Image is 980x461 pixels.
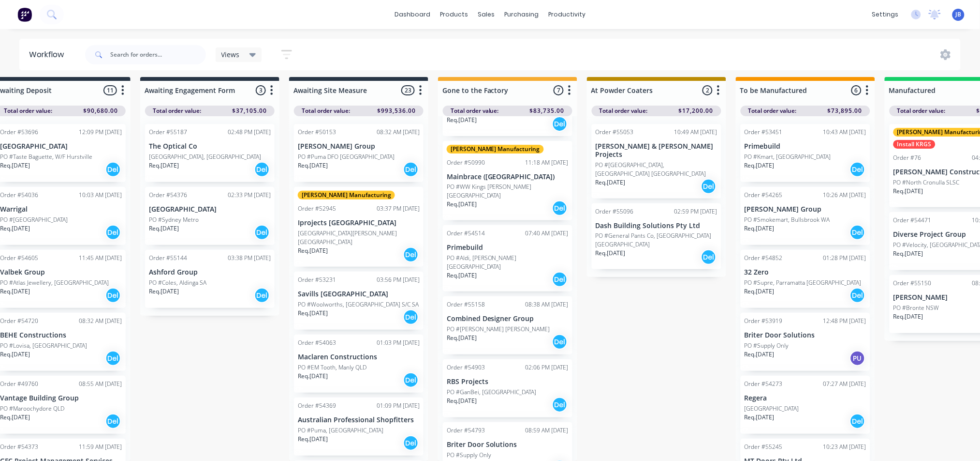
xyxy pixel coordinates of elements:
p: Req. [DATE] [745,161,775,170]
p: PO #EM Tooth, Manly QLD [298,363,366,372]
div: Order #54852 [745,254,783,262]
p: Req. [DATE] [745,413,775,422]
p: Req. [DATE] [893,187,923,196]
div: Order #5451407:40 AM [DATE]PrimebuildPO #Aldi, [PERSON_NAME][GEOGRAPHIC_DATA]Req.[DATE]Del [443,225,572,292]
div: 02:33 PM [DATE] [228,191,271,200]
div: 08:38 AM [DATE] [526,300,569,309]
div: Order #76 [893,154,921,162]
div: Order #5427307:27 AM [DATE]Regera[GEOGRAPHIC_DATA]Req.[DATE]Del [741,376,870,434]
p: [PERSON_NAME] & [PERSON_NAME] Projects [596,142,717,159]
div: Del [254,162,270,177]
div: Del [105,225,121,240]
div: Order #5505310:49 AM [DATE][PERSON_NAME] & [PERSON_NAME] ProjectsPO #[GEOGRAPHIC_DATA], [GEOGRAPH... [592,124,721,199]
div: [PERSON_NAME] Manufacturing [447,145,544,154]
div: 03:38 PM [DATE] [228,254,271,262]
div: 12:48 PM [DATE] [823,317,866,325]
div: 08:59 AM [DATE] [526,426,569,435]
div: Order #53231 [298,276,336,284]
span: JB [956,10,962,19]
input: Search for orders... [110,45,206,64]
p: Req. [DATE] [298,309,328,318]
p: [GEOGRAPHIC_DATA][PERSON_NAME] [GEOGRAPHIC_DATA] [298,229,420,246]
span: Total order value: [600,107,648,115]
p: Primebuild [447,244,569,252]
div: PU [850,351,865,366]
p: Req. [DATE] [447,200,477,209]
div: Order #55053 [596,128,634,137]
p: Req. [DATE] [447,116,477,124]
div: 08:55 AM [DATE] [79,380,122,388]
p: Req. [DATE] [447,397,477,405]
div: Del [701,179,717,194]
p: [GEOGRAPHIC_DATA] [745,404,799,413]
p: PO #Supre, Parramatta [GEOGRAPHIC_DATA] [745,278,862,287]
div: sales [473,7,499,22]
p: [PERSON_NAME] Group [745,205,866,214]
p: Req. [DATE] [596,249,626,258]
p: Australian Professional Shopfitters [298,416,420,424]
div: Order #54063 [298,338,336,347]
a: dashboard [390,7,435,22]
div: Order #54376 [149,191,187,200]
div: Order #5345110:43 AM [DATE]PrimebuildPO #Kmart, [GEOGRAPHIC_DATA]Req.[DATE]Del [741,124,870,182]
div: Order #55144 [149,254,187,262]
div: 03:56 PM [DATE] [377,276,420,284]
div: 10:49 AM [DATE] [674,128,717,137]
p: [GEOGRAPHIC_DATA], [GEOGRAPHIC_DATA] [149,153,261,161]
div: Order #5514403:38 PM [DATE]Ashford GroupPO #Coles, Aldinga SAReq.[DATE]Del [145,250,275,308]
p: PO #Puma, [GEOGRAPHIC_DATA] [298,426,383,435]
p: Dash Building Solutions Pty Ltd [596,222,717,230]
div: Del [850,414,865,429]
span: Total order value: [451,107,499,115]
div: Del [552,397,568,413]
p: RBS Projects [447,378,569,386]
div: Del [552,116,568,132]
p: Savills [GEOGRAPHIC_DATA] [298,290,420,298]
div: 01:09 PM [DATE] [377,401,420,410]
div: products [435,7,473,22]
p: Req. [DATE] [447,334,477,342]
div: Install KRGS [893,140,936,149]
div: 02:06 PM [DATE] [526,363,569,372]
div: Del [403,309,419,325]
div: Order #5485201:28 PM [DATE]32 ZeroPO #Supre, Parramatta [GEOGRAPHIC_DATA]Req.[DATE]Del [741,250,870,308]
p: PO #General Pants Co, [GEOGRAPHIC_DATA] [GEOGRAPHIC_DATA] [596,231,717,249]
div: 08:32 AM [DATE] [377,128,420,137]
p: Req. [DATE] [447,271,477,280]
div: Order #55245 [745,443,783,451]
div: Order #5391912:48 PM [DATE]Briter Door SolutionsPO #Supply OnlyReq.[DATE]PU [741,313,870,371]
div: Del [552,200,568,216]
span: $993,536.00 [377,107,416,115]
div: Order #5436901:09 PM [DATE]Australian Professional ShopfittersPO #Puma, [GEOGRAPHIC_DATA]Req.[DAT... [294,398,424,456]
div: Order #53919 [745,317,783,325]
p: Req. [DATE] [745,287,775,296]
div: Workflow [29,49,69,61]
div: Order #55150 [893,279,932,288]
div: Order #5426510:26 AM [DATE][PERSON_NAME] GroupPO #Smokemart, Bullsbrook WAReq.[DATE]Del [741,187,870,245]
div: Order #5509602:59 PM [DATE]Dash Building Solutions Pty LtdPO #General Pants Co, [GEOGRAPHIC_DATA]... [592,203,721,270]
div: Order #5437602:33 PM [DATE][GEOGRAPHIC_DATA]PO #Sydney MetroReq.[DATE]Del [145,187,275,245]
div: Order #55096 [596,207,634,216]
p: PO #WW Kings [PERSON_NAME] [GEOGRAPHIC_DATA] [447,183,569,200]
p: Req. [DATE] [149,287,179,296]
span: Total order value: [153,107,201,115]
p: PO #Woolworths, [GEOGRAPHIC_DATA] S/C SA [298,300,419,309]
p: PO #Aldi, [PERSON_NAME][GEOGRAPHIC_DATA] [447,254,569,271]
p: Req. [DATE] [298,372,328,381]
p: PO #[GEOGRAPHIC_DATA], [GEOGRAPHIC_DATA] [GEOGRAPHIC_DATA] [596,161,717,178]
div: Order #55158 [447,300,485,309]
p: Req. [DATE] [298,161,328,170]
span: Views [221,49,240,60]
p: Maclaren Constructions [298,353,420,361]
div: Order #50990 [447,158,485,167]
div: settings [867,7,904,22]
div: Del [403,372,419,388]
span: Total order value: [748,107,797,115]
div: Order #5490302:06 PM [DATE]RBS ProjectsPO #GanBei, [GEOGRAPHIC_DATA]Req.[DATE]Del [443,359,572,417]
div: Del [552,272,568,287]
div: Order #54903 [447,363,485,372]
div: 03:37 PM [DATE] [377,204,420,213]
div: Del [254,288,270,303]
p: Briter Door Solutions [745,331,866,339]
div: Del [105,351,121,366]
